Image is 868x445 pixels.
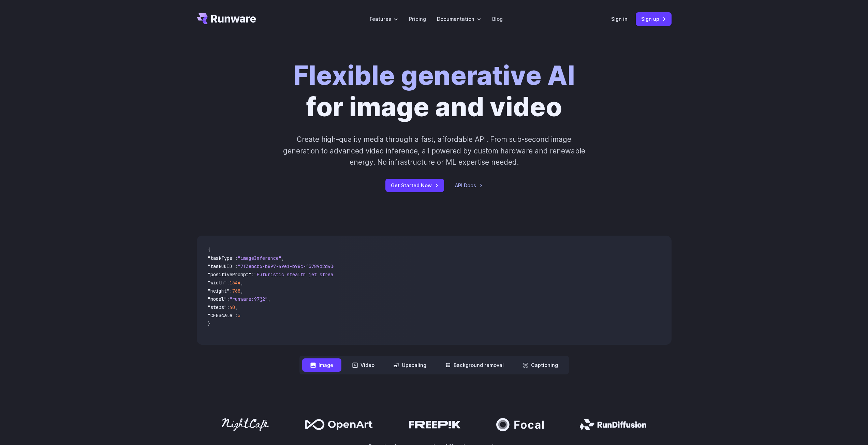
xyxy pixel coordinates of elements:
span: 5 [238,312,240,318]
button: Video [344,358,383,372]
span: "width" [208,280,227,286]
a: Blog [492,15,503,23]
span: : [235,255,238,261]
span: "Futuristic stealth jet streaking through a neon-lit cityscape with glowing purple exhaust" [254,271,502,278]
span: 1344 [230,280,240,286]
span: "height" [208,288,230,294]
label: Documentation [437,15,481,23]
a: Pricing [409,15,426,23]
span: 40 [230,304,235,310]
label: Features [370,15,398,23]
p: Create high-quality media through a fast, affordable API. From sub-second image generation to adv... [282,134,586,168]
span: : [227,304,230,310]
span: : [251,271,254,278]
span: { [208,247,210,253]
span: "taskType" [208,255,235,261]
button: Background removal [437,358,512,372]
button: Image [302,358,341,372]
span: 768 [232,288,240,294]
a: Sign up [636,12,672,26]
span: , [235,304,238,310]
span: , [281,255,284,261]
a: Go to / [197,13,256,24]
span: "positivePrompt" [208,271,251,278]
span: "7f3ebcb6-b897-49e1-b98c-f5789d2d40d7" [238,263,341,269]
span: "imageInference" [238,255,281,261]
strong: Flexible generative AI [293,60,575,91]
span: : [227,296,230,302]
span: } [208,321,210,327]
span: "taskUUID" [208,263,235,269]
span: : [227,280,230,286]
a: Sign in [611,15,628,23]
span: , [240,288,243,294]
span: : [230,288,232,294]
h1: for image and video [293,60,575,123]
button: Upscaling [385,358,435,372]
span: : [235,312,238,318]
button: Captioning [515,358,566,372]
span: "model" [208,296,227,302]
a: API Docs [455,181,483,189]
span: "CFGScale" [208,312,235,318]
span: "steps" [208,304,227,310]
span: "runware:97@2" [230,296,268,302]
span: , [240,280,243,286]
span: , [268,296,270,302]
a: Get Started Now [385,179,444,192]
span: : [235,263,238,269]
